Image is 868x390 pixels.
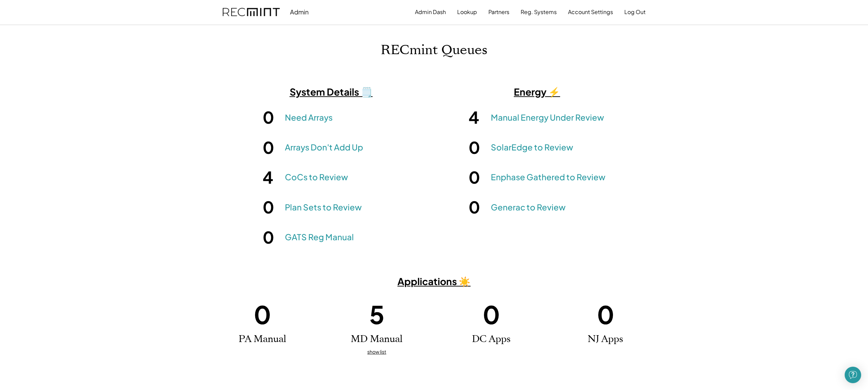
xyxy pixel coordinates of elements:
[457,5,477,19] button: Lookup
[369,298,384,330] h1: 5
[245,86,417,98] h3: System Details 🗒️
[239,333,286,345] h2: PA Manual
[351,333,403,345] h2: MD Manual
[483,298,500,330] h1: 0
[491,112,604,123] a: Manual Energy Under Review
[285,112,333,123] a: Need Arrays
[468,196,487,218] h1: 0
[223,8,280,16] img: recmint-logotype%403x.png
[263,137,281,158] h1: 0
[451,86,623,98] h3: Energy ⚡
[415,5,446,19] button: Admin Dash
[588,333,623,345] h2: NJ Apps
[468,137,487,158] h1: 0
[381,42,487,58] h1: RECmint Queues
[845,367,861,383] div: Open Intercom Messenger
[263,196,281,218] h1: 0
[290,8,309,16] div: Admin
[263,167,281,188] h1: 4
[263,107,281,128] h1: 0
[521,5,557,19] button: Reg. Systems
[468,107,487,128] h1: 4
[472,333,511,345] h2: DC Apps
[488,5,509,19] button: Partners
[263,227,281,248] h1: 0
[568,5,613,19] button: Account Settings
[491,142,573,153] a: SolarEdge to Review
[491,202,566,213] a: Generac to Review
[285,171,348,183] a: CoCs to Review
[285,231,354,243] a: GATS Reg Manual
[468,167,487,188] h1: 0
[367,349,386,355] u: show list
[285,202,362,213] a: Plan Sets to Review
[285,142,363,153] a: Arrays Don't Add Up
[491,171,605,183] a: Enphase Gathered to Review
[597,298,614,330] h1: 0
[624,5,646,19] button: Log Out
[254,298,271,330] h1: 0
